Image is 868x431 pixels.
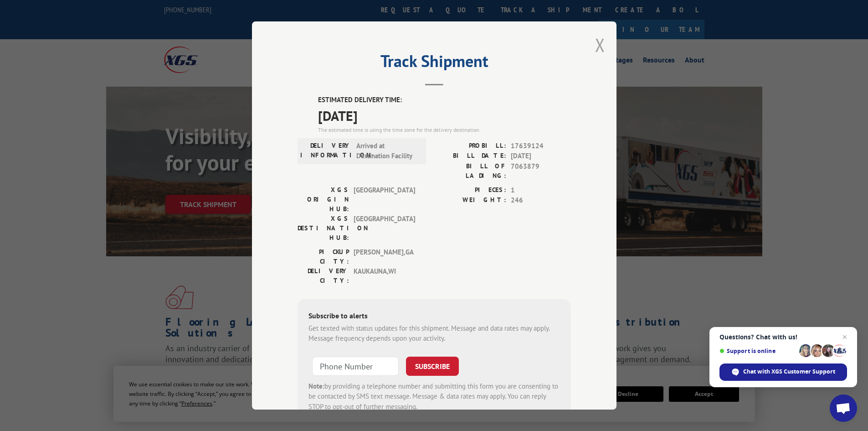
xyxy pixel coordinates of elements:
[298,55,571,72] h2: Track Shipment
[830,395,857,422] div: Open chat
[595,33,605,57] button: Close modal
[511,195,571,206] span: 246
[298,214,349,243] label: XGS DESTINATION HUB:
[511,141,571,151] span: 17639124
[298,185,349,214] label: XGS ORIGIN HUB:
[719,333,847,341] span: Questions? Chat with us!
[719,363,847,381] div: Chat with XGS Customer Support
[318,105,571,126] span: [DATE]
[312,357,399,376] input: Phone Number
[298,266,349,286] label: DELIVERY CITY:
[434,185,506,196] label: PIECES:
[406,357,459,376] button: SUBSCRIBE
[356,141,418,161] span: Arrived at Destination Facility
[300,141,352,161] label: DELIVERY INFORMATION:
[354,185,415,214] span: [GEOGRAPHIC_DATA]
[511,151,571,161] span: [DATE]
[434,141,506,151] label: PROBILL:
[354,266,415,286] span: KAUKAUNA , WI
[511,161,571,181] span: 7063879
[354,214,415,243] span: [GEOGRAPHIC_DATA]
[308,382,324,390] strong: Note:
[434,151,506,161] label: BILL DATE:
[354,247,415,266] span: [PERSON_NAME] , GA
[743,368,835,376] span: Chat with XGS Customer Support
[308,310,560,323] div: Subscribe to alerts
[318,95,571,105] label: ESTIMATED DELIVERY TIME:
[719,348,796,354] span: Support is online
[839,332,850,343] span: Close chat
[308,381,560,412] div: by providing a telephone number and submitting this form you are consenting to be contacted by SM...
[511,185,571,196] span: 1
[308,323,560,344] div: Get texted with status updates for this shipment. Message and data rates may apply. Message frequ...
[298,247,349,266] label: PICKUP CITY:
[434,195,506,206] label: WEIGHT:
[434,161,506,181] label: BILL OF LADING:
[318,126,571,134] div: The estimated time is using the time zone for the delivery destination.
